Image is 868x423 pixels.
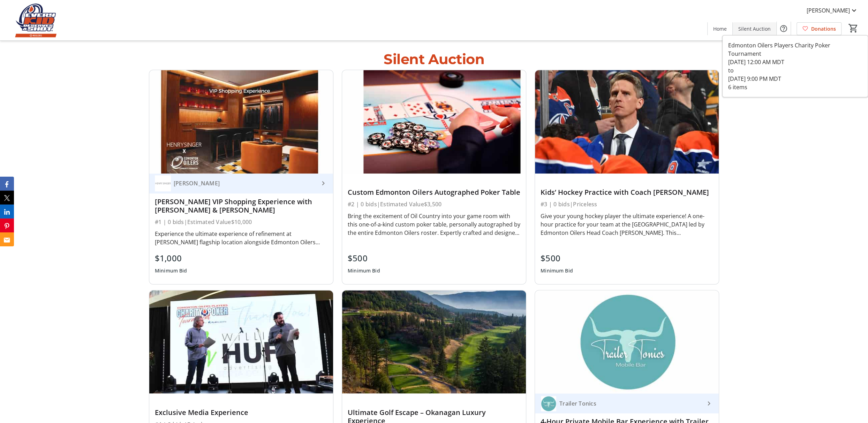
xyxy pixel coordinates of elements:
[149,70,333,173] img: Henry Singer VIP Shopping Experience with Evan Bouchard & Ryan Nugent-Hopkins
[728,66,862,75] div: to
[705,399,713,408] mat-icon: keyboard_arrow_right
[171,180,319,187] div: [PERSON_NAME]
[348,252,380,264] div: $500
[149,290,333,393] img: Exclusive Media Experience
[155,264,187,277] div: Minimum Bid
[541,264,573,277] div: Minimum Bid
[541,395,557,412] img: Trailer Tonics
[348,188,520,197] div: Custom Edmonton Oilers Autographed Poker Table
[319,179,327,187] mat-icon: keyboard_arrow_right
[541,252,573,264] div: $500
[847,22,860,34] button: Cart
[807,6,850,15] span: [PERSON_NAME]
[728,75,862,83] div: [DATE] 9:00 PM MDT
[348,199,520,209] div: #2 | 0 bids | Estimated Value $3,500
[733,22,776,35] a: Silent Auction
[155,175,171,191] img: Henry Singer
[535,290,719,393] img: 4-Hour Private Mobile Bar Experience with Trailer Tonics
[342,290,526,393] img: Ultimate Golf Escape – Okanagan Luxury Experience
[811,25,836,32] span: Donations
[149,174,333,193] a: Henry Singer[PERSON_NAME]
[801,5,864,16] button: [PERSON_NAME]
[797,22,841,35] a: Donations
[728,58,862,66] div: [DATE] 12:00 AM MDT
[541,188,713,197] div: Kids’ Hockey Practice with Coach [PERSON_NAME]
[535,70,719,173] img: Kids’ Hockey Practice with Coach Knoblauch
[384,49,484,70] div: Silent Auction
[4,3,66,38] img: Edmonton Oilers Community Foundation's Logo
[541,199,713,209] div: #3 | 0 bids | Priceless
[155,230,327,246] div: Experience the ultimate experience of refinement at [PERSON_NAME] flagship location alongside Edm...
[535,393,719,413] a: Trailer TonicsTrailer Tonics
[713,25,727,32] span: Home
[728,41,862,58] div: Edmonton Oilers Players Charity Poker Tournament
[728,83,862,91] div: 6 items
[155,217,327,227] div: #1 | 0 bids | Estimated Value $10,000
[342,70,526,173] img: Custom Edmonton Oilers Autographed Poker Table
[155,198,327,214] div: [PERSON_NAME] VIP Shopping Experience with [PERSON_NAME] & [PERSON_NAME]
[557,400,705,407] div: Trailer Tonics
[708,22,732,35] a: Home
[541,212,713,237] div: Give your young hockey player the ultimate experience! A one-hour practice for your team at the [...
[348,264,380,277] div: Minimum Bid
[738,25,771,32] span: Silent Auction
[155,408,327,417] div: Exclusive Media Experience
[155,252,187,264] div: $1,000
[348,212,520,237] div: Bring the excitement of Oil Country into your game room with this one-of-a-kind custom poker tabl...
[777,22,791,36] button: Help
